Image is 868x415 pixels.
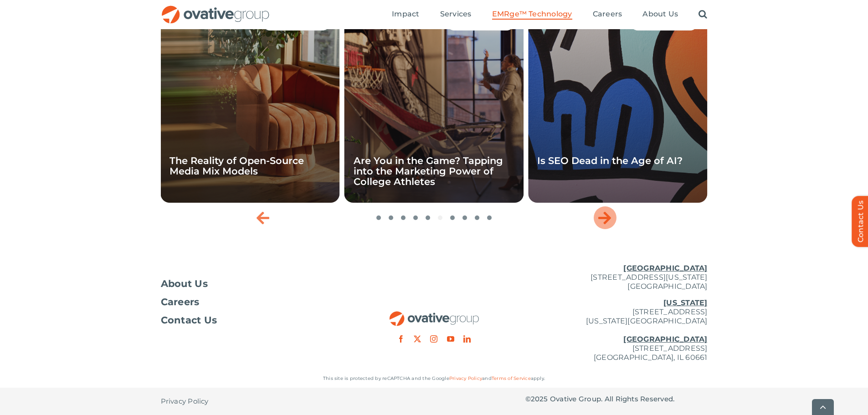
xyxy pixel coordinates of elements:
[623,264,707,272] u: [GEOGRAPHIC_DATA]
[344,5,524,203] div: 7 / 10
[593,10,622,20] a: Careers
[389,310,480,319] a: OG_Full_horizontal_RGB
[594,206,616,229] div: Next slide
[354,155,503,187] a: Are You in the Game? Tapping into the Marketing Power of College Athletes
[623,335,707,343] u: [GEOGRAPHIC_DATA]
[161,297,200,307] span: Careers
[252,206,275,229] div: Previous slide
[462,215,467,220] span: Go to slide 8
[401,215,406,220] span: Go to slide 3
[161,397,209,406] span: Privacy Policy
[487,215,492,220] span: Go to slide 10
[475,215,479,220] span: Go to slide 9
[450,215,455,220] span: Go to slide 7
[161,279,208,288] span: About Us
[463,335,471,343] a: linkedin
[397,335,405,343] a: facebook
[389,215,393,220] span: Go to slide 2
[438,215,442,220] span: Go to slide 6
[392,10,419,19] span: Impact
[392,10,419,20] a: Impact
[413,215,418,220] span: Go to slide 4
[440,10,472,19] span: Services
[161,316,343,325] a: Contact Us
[161,374,708,383] p: This site is protected by reCAPTCHA and the Google and apply.
[161,316,217,325] span: Contact Us
[492,375,531,381] a: Terms of Service
[161,279,343,325] nav: Footer Menu
[528,5,707,203] div: 8 / 10
[525,264,708,291] p: [STREET_ADDRESS][US_STATE] [GEOGRAPHIC_DATA]
[593,10,622,19] span: Careers
[663,298,707,307] u: [US_STATE]
[161,297,343,307] a: Careers
[376,215,381,220] span: Go to slide 1
[642,10,678,20] a: About Us
[447,335,454,343] a: youtube
[161,388,343,415] nav: Footer - Privacy Policy
[160,5,339,203] div: 6 / 10
[426,215,430,220] span: Go to slide 5
[449,375,482,381] a: Privacy Policy
[414,335,421,343] a: twitter
[699,10,707,20] a: Search
[492,10,572,20] a: EMRge™ Technology
[161,5,270,13] a: OG_Full_horizontal_RGB
[440,10,472,20] a: Services
[161,279,343,288] a: About Us
[525,395,708,404] p: © Ovative Group. All Rights Reserved.
[161,388,209,415] a: Privacy Policy
[430,335,437,343] a: instagram
[537,155,683,166] a: Is SEO Dead in the Age of AI?
[525,298,708,362] p: [STREET_ADDRESS] [US_STATE][GEOGRAPHIC_DATA] [STREET_ADDRESS] [GEOGRAPHIC_DATA], IL 60661
[169,155,304,177] a: The Reality of Open-Source Media Mix Models
[492,10,572,19] span: EMRge™ Technology
[531,395,548,403] span: 2025
[642,10,678,19] span: About Us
